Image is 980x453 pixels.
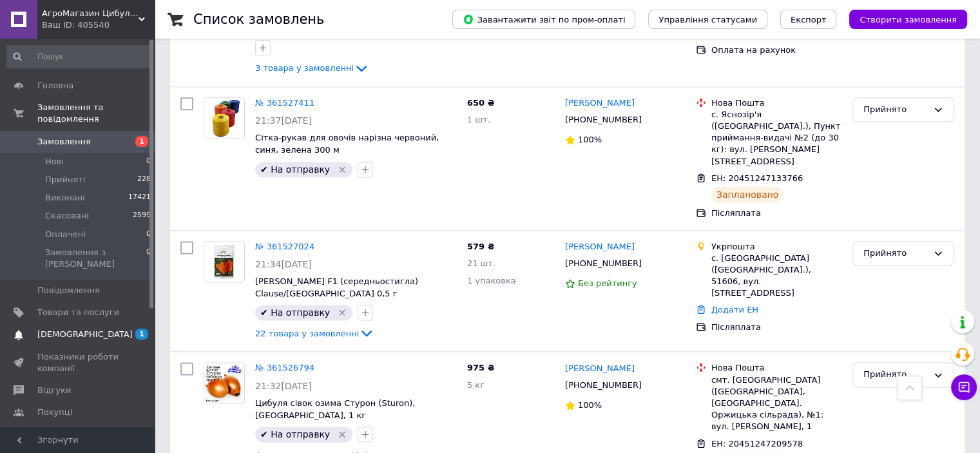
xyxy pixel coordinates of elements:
[565,97,635,110] a: [PERSON_NAME]
[255,328,374,338] a: 22 товара у замовленні
[711,207,842,219] div: Післяплата
[578,278,637,288] span: Без рейтингу
[467,242,495,251] span: 579 ₴
[146,156,151,168] span: 0
[204,98,244,138] img: Фото товару
[711,109,842,168] div: с. Яснозір'я ([GEOGRAPHIC_DATA].), Пункт приймання-видачі №2 (до 30 кг): вул. [PERSON_NAME][STREE...
[37,102,155,125] span: Замовлення та повідомлення
[648,10,767,29] button: Управління статусами
[128,192,151,204] span: 17421
[260,164,330,175] span: ✔ На отправку
[467,380,485,390] span: 5 кг
[42,19,155,31] div: Ваш ID: 405540
[255,363,314,372] a: № 361526794
[565,380,642,390] span: [PHONE_NUMBER]
[565,241,635,253] a: [PERSON_NAME]
[467,363,495,372] span: 975 ₴
[255,242,314,251] a: № 361527024
[951,374,977,400] button: Чат з покупцем
[37,329,133,340] span: [DEMOGRAPHIC_DATA]
[255,98,314,108] a: № 361527411
[711,44,842,56] div: Оплата на рахунок
[6,45,152,68] input: Пошук
[260,307,330,318] span: ✔ На отправку
[565,115,642,124] span: [PHONE_NUMBER]
[711,305,758,314] a: Додати ЕН
[578,135,602,144] span: 100%
[37,285,100,296] span: Повідомлення
[37,136,91,148] span: Замовлення
[204,363,244,403] img: Фото товару
[204,242,244,282] img: Фото товару
[37,307,119,318] span: Товари та послуги
[146,229,151,240] span: 0
[780,10,837,29] button: Експорт
[565,363,635,375] a: [PERSON_NAME]
[133,210,151,222] span: 2599
[255,381,312,391] span: 21:32[DATE]
[467,98,495,108] span: 650 ₴
[146,247,151,270] span: 0
[836,14,967,24] a: Створити замовлення
[711,187,784,202] div: Заплановано
[37,351,119,374] span: Показники роботи компанії
[463,14,625,25] span: Завантажити звіт по пром-оплаті
[791,15,827,24] span: Експорт
[137,174,151,186] span: 228
[45,210,89,222] span: Скасовані
[260,429,330,439] span: ✔ На отправку
[711,173,803,183] span: ЕН: 20451247133766
[452,10,635,29] button: Завантажити звіт по пром-оплаті
[255,133,439,155] a: Сітка-рукав для овочів нарізна червоний, синя, зелена 300 м
[204,241,245,282] a: Фото товару
[255,259,312,269] span: 21:34[DATE]
[255,115,312,126] span: 21:37[DATE]
[45,247,146,270] span: Замовлення з [PERSON_NAME]
[658,15,757,24] span: Управління статусами
[45,229,86,240] span: Оплачені
[863,368,928,381] div: Прийнято
[255,63,354,72] span: 3 товара у замовленні
[37,80,73,92] span: Головна
[565,258,642,268] span: [PHONE_NUMBER]
[135,136,148,147] span: 1
[711,439,803,448] span: ЕН: 20451247209578
[337,307,347,318] svg: Видалити мітку
[45,174,85,186] span: Прийняті
[255,63,369,72] a: 3 товара у замовленні
[42,8,139,19] span: АгроМагазин Цибулинка (Все для Саду та Городу)
[711,362,842,374] div: Нова Пошта
[45,156,64,168] span: Нові
[37,385,71,396] span: Відгуки
[711,97,842,109] div: Нова Пошта
[255,398,415,420] a: Цибуля сівок озима Стурон (Sturon), [GEOGRAPHIC_DATA], 1 кг
[467,258,495,268] span: 21 шт.
[467,115,490,124] span: 1 шт.
[711,241,842,253] div: Укрпошта
[337,429,347,439] svg: Видалити мітку
[711,253,842,300] div: с. [GEOGRAPHIC_DATA] ([GEOGRAPHIC_DATA].), 51606, вул. [STREET_ADDRESS]
[45,192,85,204] span: Виконані
[135,329,148,340] span: 1
[337,164,347,175] svg: Видалити мітку
[863,103,928,117] div: Прийнято
[711,322,842,333] div: Післяплата
[863,247,928,260] div: Прийнято
[255,328,359,338] span: 22 товара у замовленні
[204,362,245,403] a: Фото товару
[255,276,418,298] a: [PERSON_NAME] F1 (середньостигла) Clause/[GEOGRAPHIC_DATA] 0,5 г
[860,15,957,24] span: Створити замовлення
[193,12,324,27] h1: Список замовлень
[204,97,245,139] a: Фото товару
[467,276,516,285] span: 1 упаковка
[578,400,602,410] span: 100%
[37,407,72,418] span: Покупці
[849,10,967,29] button: Створити замовлення
[711,374,842,433] div: смт. [GEOGRAPHIC_DATA] ([GEOGRAPHIC_DATA], [GEOGRAPHIC_DATA]. Оржицька сільрада), №1: вул. [PERSO...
